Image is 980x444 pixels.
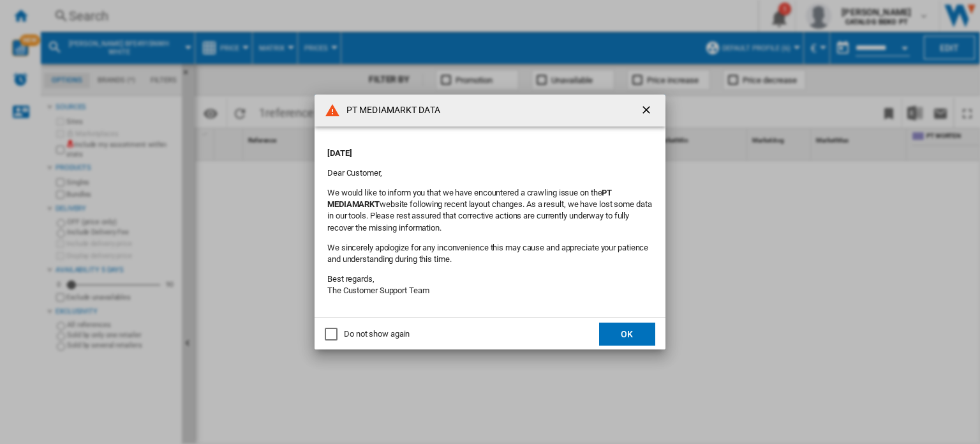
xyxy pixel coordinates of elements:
[327,273,653,296] p: Best regards, The Customer Support Team
[327,187,653,234] p: We would like to inform you that we have encountered a crawling issue on the website following re...
[325,328,410,341] md-checkbox: Do not show again
[344,328,410,340] div: Do not show again
[327,167,653,179] p: Dear Customer,
[327,148,352,158] strong: [DATE]
[599,323,655,346] button: OK
[635,98,660,123] button: getI18NText('BUTTONS.CLOSE_DIALOG')
[340,104,440,117] h4: PT MEDIAMARKT DATA
[640,103,655,119] ng-md-icon: getI18NText('BUTTONS.CLOSE_DIALOG')
[327,242,653,265] p: We sincerely apologize for any inconvenience this may cause and appreciate your patience and unde...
